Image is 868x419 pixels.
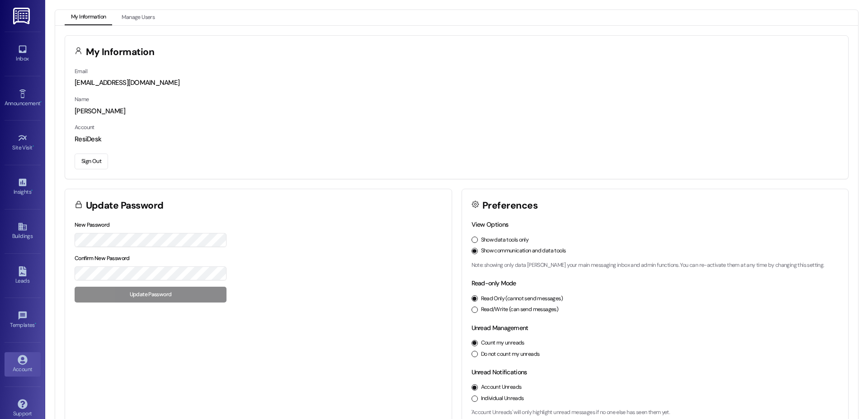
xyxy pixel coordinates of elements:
[481,306,559,314] label: Read/Write (can send messages)
[75,221,110,228] label: New Password
[75,68,87,75] label: Email
[75,255,130,262] label: Confirm New Password
[481,395,524,403] label: Individual Unreads
[472,324,528,332] label: Unread Management
[33,143,34,149] span: •
[75,96,89,103] label: Name
[31,187,33,194] span: •
[75,135,839,144] div: ResiDesk
[75,124,94,131] label: Account
[481,339,524,347] label: Count my unreads
[472,368,527,376] label: Unread Notifications
[13,8,32,24] img: ResiDesk Logo
[75,78,839,88] div: [EMAIL_ADDRESS][DOMAIN_NAME]
[472,279,516,287] label: Read-only Mode
[40,99,42,105] span: •
[481,236,529,244] label: Show data tools only
[5,219,41,243] a: Buildings
[481,350,540,358] label: Do not count my unreads
[35,321,36,327] span: •
[472,261,839,270] p: Note: showing only data [PERSON_NAME] your main messaging inbox and admin functions. You can re-a...
[481,295,563,303] label: Read Only (cannot send messages)
[472,220,509,228] label: View Options
[86,201,164,210] h3: Update Password
[75,107,839,116] div: [PERSON_NAME]
[5,352,41,377] a: Account
[75,154,108,169] button: Sign Out
[86,47,155,57] h3: My Information
[5,130,41,155] a: Site Visit •
[482,201,538,210] h3: Preferences
[481,247,566,255] label: Show communication and data tools
[115,10,161,25] button: Manage Users
[65,10,112,25] button: My Information
[5,175,41,199] a: Insights •
[481,383,522,391] label: Account Unreads
[5,42,41,66] a: Inbox
[472,409,839,417] p: 'Account Unreads' will only highlight unread messages if no one else has seen them yet.
[5,264,41,288] a: Leads
[5,308,41,332] a: Templates •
